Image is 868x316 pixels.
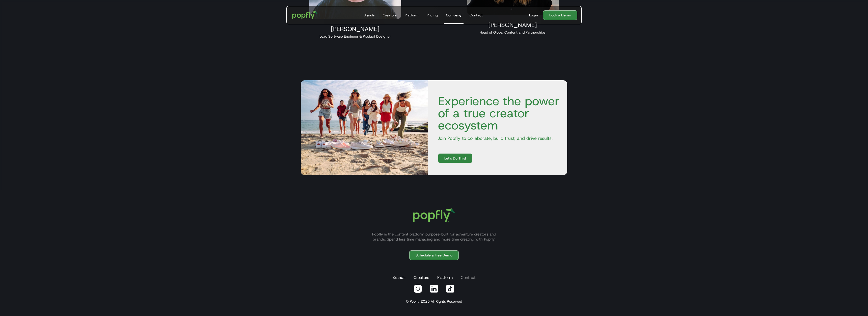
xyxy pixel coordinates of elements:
[446,13,462,18] div: Company
[383,13,397,18] div: Creators
[391,273,406,283] a: Brands
[309,25,401,33] div: [PERSON_NAME]
[470,13,483,18] div: Contact
[467,30,559,35] div: Head of Global Content and Partnerships
[309,34,401,39] div: Lead Software Engineer & Product Designer
[529,13,538,18] div: Login
[425,6,440,24] a: Pricing
[362,6,377,24] a: Brands
[468,6,485,24] a: Contact
[427,13,438,18] div: Pricing
[381,6,399,24] a: Creators
[289,8,321,23] a: home
[403,6,421,24] a: Platform
[405,13,419,18] div: Platform
[543,10,577,20] a: Book a Demo
[467,21,559,29] div: [PERSON_NAME]
[406,299,462,304] div: © Popfly 2025 All Rights Reserved
[434,135,561,141] p: Join Popfly to collaborate, build trust, and drive results.
[527,13,540,18] a: Login
[364,13,375,18] div: Brands
[413,273,430,283] a: Creators
[436,273,454,283] a: Platform
[434,95,561,131] h4: Experience the power of a true creator ecosystem
[444,6,464,24] a: Company
[460,273,477,283] a: Contact
[409,250,459,260] a: Schedule a Free Demo
[438,153,472,163] a: Let's Do This!
[366,232,502,242] p: Popfly is the content platform purpose-built for adventure creators and brands. Spend less time m...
